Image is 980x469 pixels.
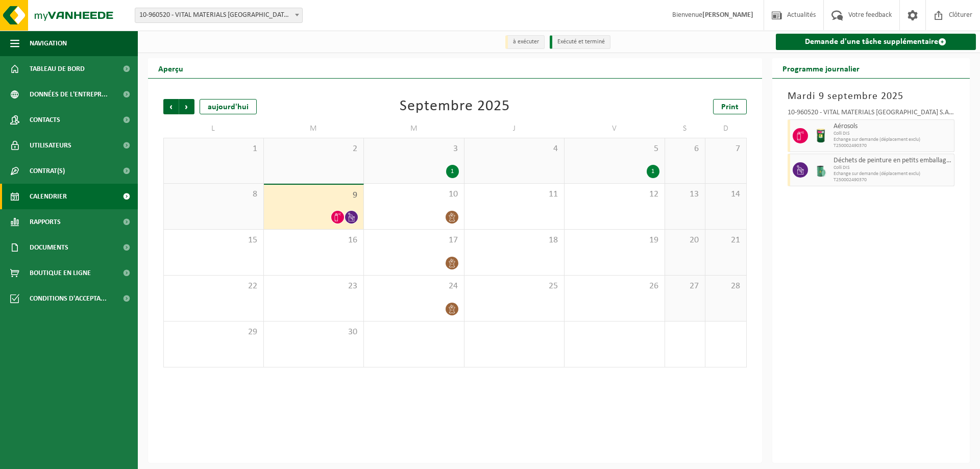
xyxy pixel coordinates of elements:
span: 5 [570,143,659,155]
td: M [264,119,364,138]
span: 27 [670,281,700,292]
div: aujourd'hui [200,99,257,114]
span: 24 [369,281,459,292]
span: Tableau de bord [30,56,85,82]
span: Calendrier [30,184,67,209]
img: PB-OT-0200-MET-00-03 [813,128,828,143]
span: Documents [30,235,68,260]
td: D [705,119,746,138]
span: Aérosols [834,122,952,131]
span: 21 [710,235,741,246]
a: Print [713,99,747,114]
span: 20 [670,235,700,246]
span: Contacts [30,107,60,133]
td: L [163,119,264,138]
span: Rapports [30,209,61,235]
iframe: chat widget [5,447,170,469]
span: Echange sur demande (déplacement exclu) [834,137,952,143]
span: Colli DIS [834,131,952,137]
span: 7 [710,143,741,155]
span: 1 [169,143,258,155]
h3: Mardi 9 septembre 2025 [788,89,955,104]
span: 4 [470,143,559,155]
span: 19 [570,235,659,246]
span: 13 [670,189,700,200]
div: 10-960520 - VITAL MATERIALS [GEOGRAPHIC_DATA] S.A. - TILLY [788,109,955,119]
span: Boutique en ligne [30,260,91,286]
div: 1 [446,165,459,178]
span: Suivant [179,99,194,114]
a: Demande d'une tâche supplémentaire [776,34,976,50]
span: T250002490370 [834,143,952,149]
strong: [PERSON_NAME] [702,11,753,19]
span: 28 [710,281,741,292]
span: Conditions d'accepta... [30,286,107,311]
span: 12 [570,189,659,200]
span: 3 [369,143,459,155]
span: 26 [570,281,659,292]
h2: Aperçu [148,58,193,78]
span: 10-960520 - VITAL MATERIALS BELGIUM S.A. - TILLY [135,8,303,23]
span: 10 [369,189,459,200]
span: Déchets de peinture en petits emballages [834,157,952,165]
div: 1 [647,165,659,178]
span: 17 [369,235,459,246]
li: à exécuter [505,35,545,49]
span: 14 [710,189,741,200]
span: Print [721,103,739,111]
span: 2 [269,143,359,155]
span: 29 [169,327,258,338]
span: Colli DIS [834,165,952,171]
td: S [665,119,706,138]
span: 23 [269,281,359,292]
span: Echange sur demande (déplacement exclu) [834,171,952,177]
span: 8 [169,189,258,200]
td: M [364,119,464,138]
span: Données de l'entrepr... [30,82,108,107]
span: 10-960520 - VITAL MATERIALS BELGIUM S.A. - TILLY [135,8,302,22]
span: Navigation [30,31,67,56]
span: 16 [269,235,359,246]
span: Précédent [163,99,179,114]
span: 22 [169,281,258,292]
li: Exécuté et terminé [550,35,610,49]
span: 9 [269,190,359,201]
span: 6 [670,143,700,155]
h2: Programme journalier [772,58,870,78]
span: 30 [269,327,359,338]
span: 15 [169,235,258,246]
span: Utilisateurs [30,133,71,158]
td: J [464,119,565,138]
td: V [565,119,665,138]
img: PB-OT-0200-MET-00-02 [813,162,828,178]
span: Contrat(s) [30,158,65,184]
span: 25 [470,281,559,292]
span: 18 [470,235,559,246]
div: Septembre 2025 [400,99,510,114]
span: 11 [470,189,559,200]
span: T250002490370 [834,177,952,183]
